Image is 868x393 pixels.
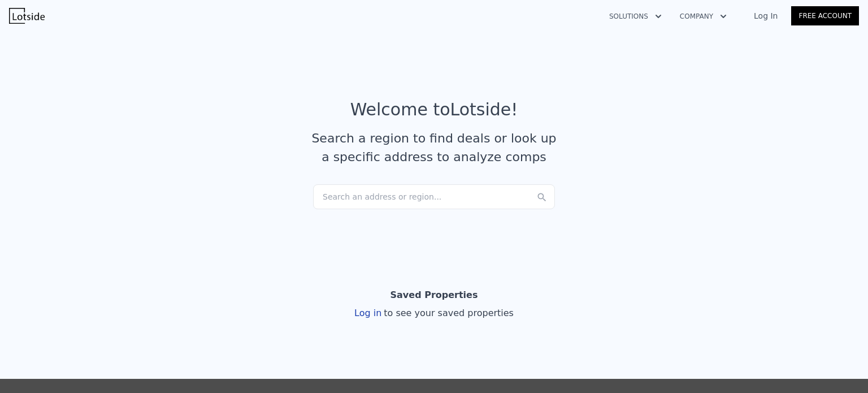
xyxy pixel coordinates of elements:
div: Welcome to Lotside ! [350,100,518,120]
img: Lotside [9,8,45,24]
div: Log in [354,306,514,320]
div: Saved Properties [390,284,478,306]
a: Log In [740,10,791,21]
button: Company [671,6,736,27]
div: Search an address or region... [313,184,555,209]
a: Free Account [791,6,859,25]
div: Search a region to find deals or look up a specific address to analyze comps [307,129,561,166]
button: Solutions [600,6,671,27]
span: to see your saved properties [381,308,514,318]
